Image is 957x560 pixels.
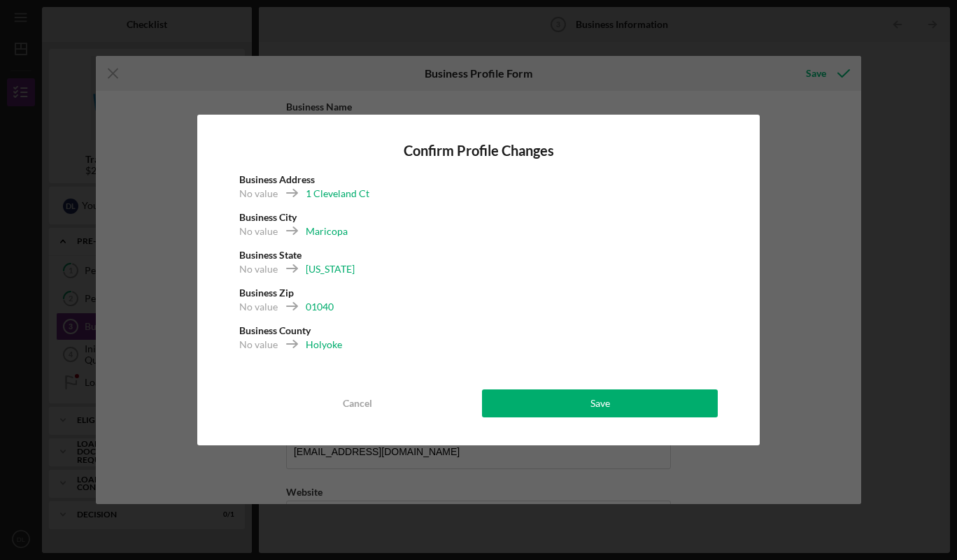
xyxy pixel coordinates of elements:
div: No value [239,338,278,352]
button: Cancel [239,389,475,417]
div: Save [590,389,610,417]
div: Maricopa [306,224,348,238]
div: No value [239,224,278,238]
div: Holyoke [306,338,342,352]
b: Business State [239,249,302,261]
div: No value [239,300,278,314]
div: Cancel [343,389,372,417]
button: Save [482,389,718,417]
div: 1 Cleveland Ct [306,187,369,201]
b: Business Zip [239,287,294,299]
div: No value [239,262,278,276]
div: [US_STATE] [306,262,355,276]
div: 01040 [306,300,334,314]
h4: Confirm Profile Changes [239,143,718,159]
div: No value [239,187,278,201]
b: Business City [239,211,297,223]
b: Business County [239,324,311,336]
b: Business Address [239,173,315,185]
